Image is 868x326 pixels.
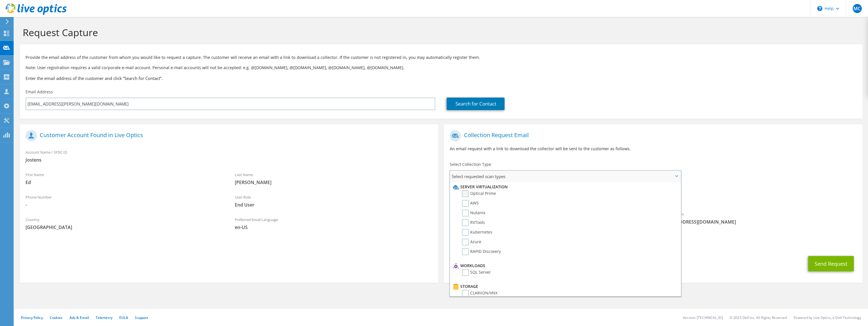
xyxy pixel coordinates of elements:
label: RAPID Discovery [462,248,501,255]
span: Ed [26,179,223,185]
div: Country [20,214,229,233]
button: Send Request [808,256,854,271]
a: Support [135,315,148,320]
div: First Name [20,169,229,188]
svg: \n [817,6,822,11]
label: AWS [462,200,479,207]
p: Note: User registration requires a valid corporate e-mail account. Personal e-mail accounts will ... [26,65,857,71]
label: Nutanix [462,210,485,216]
div: Preferred Email Language [229,214,438,233]
div: Phone Number [20,191,229,211]
a: Search for Contact [447,98,505,110]
div: Last Name [229,169,438,188]
label: RVTools [462,219,485,226]
div: Account Name / SFDC ID [20,146,438,166]
label: CLARiiON/VNX [462,290,497,297]
div: CC & Reply To [444,231,862,250]
label: Select Collection Type [449,162,491,167]
li: Powered by Live Optics, a Dell Technology [794,315,861,320]
div: User Role [229,191,438,211]
h3: Enter the email address of the customer and click “Search for Contact”. [26,75,857,81]
span: Jostens [26,157,432,163]
div: Requested Collections [444,184,862,205]
li: Version: [TECHNICAL_ID] [683,315,723,320]
span: [GEOGRAPHIC_DATA] [26,224,223,230]
label: Optical Prime [462,190,496,197]
li: Workloads [451,262,677,269]
span: [EMAIL_ADDRESS][DOMAIN_NAME] [659,219,857,225]
li: Storage [451,283,677,290]
li: Server Virtualization [451,183,677,190]
h1: Customer Account Found in Live Optics [26,130,430,141]
span: MC [853,4,862,13]
span: Select requested scan types [450,171,680,182]
a: Telemetry [96,315,112,320]
a: Privacy Policy [21,315,43,320]
a: Cookies [50,315,63,320]
span: [PERSON_NAME] [235,179,433,185]
span: en-US [235,224,433,230]
a: Ads & Email [70,315,89,320]
label: Azure [462,239,481,245]
a: EULA [119,315,128,320]
h1: Collection Request Email [449,130,854,141]
span: - [26,202,223,208]
p: An email request with a link to download the collector will be sent to the customer as follows. [449,146,856,152]
li: © 2025 Dell Inc. All Rights Reserved [730,315,787,320]
h1: Request Capture [23,26,857,38]
label: SQL Server [462,269,491,276]
div: Sender & From [653,208,862,228]
p: Provide the email address of the customer from whom you would like to request a capture. The cust... [26,54,857,61]
div: To [444,208,653,228]
label: Email Address [26,89,53,95]
label: Kubernetes [462,229,492,236]
span: End User [235,202,433,208]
